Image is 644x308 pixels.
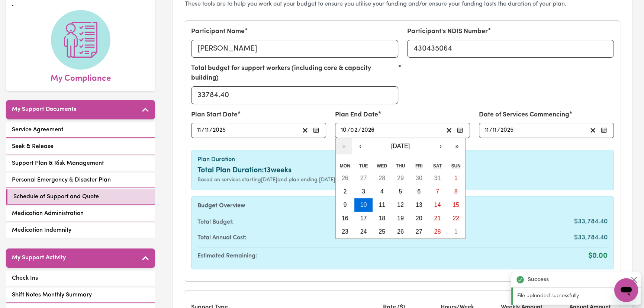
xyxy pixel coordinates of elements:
button: February 26, 2026 [391,225,410,238]
button: February 11, 2026 [373,198,391,212]
abbr: January 27, 2026 [360,175,367,181]
abbr: February 26, 2026 [397,228,404,235]
abbr: February 23, 2026 [342,228,348,235]
a: Service Agreement [6,122,155,138]
abbr: January 29, 2026 [397,175,404,181]
button: February 5, 2026 [391,185,410,198]
span: $0.00 [588,250,608,262]
button: February 27, 2026 [410,225,428,238]
button: February 10, 2026 [354,198,373,212]
a: Schedule of Support and Quote [6,189,155,205]
span: Service Agreement [12,125,63,134]
a: Personal Emergency & Disaster Plan [6,173,155,188]
span: / [202,127,205,134]
input: -- [484,125,489,135]
button: » [449,138,465,154]
abbr: January 30, 2026 [416,175,422,181]
button: March 1, 2026 [447,225,465,238]
span: 0 [350,127,354,133]
span: Personal Emergency & Disaster Plan [12,176,111,185]
abbr: February 1, 2026 [454,175,458,181]
span: Medication Administration [12,209,84,218]
label: Plan Start Date [191,110,238,120]
span: / [358,127,361,134]
button: February 6, 2026 [410,185,428,198]
input: ---- [212,125,226,135]
h5: My Support Activity [12,254,66,262]
label: Total budget for support workers (including core & capacity building) [191,64,398,83]
button: February 3, 2026 [354,185,373,198]
abbr: February 10, 2026 [360,202,367,208]
abbr: Sunday [451,163,460,169]
span: Estimated Remaining: [197,251,257,260]
div: Total Plan Duration: 13 weeks [197,165,608,176]
input: ---- [500,125,514,135]
abbr: Tuesday [359,163,368,169]
button: February 2, 2026 [336,185,354,198]
abbr: February 2, 2026 [343,188,347,195]
abbr: Saturday [433,163,442,169]
abbr: Thursday [396,163,405,169]
button: February 4, 2026 [373,185,391,198]
label: Participant's NDIS Number [407,27,488,36]
abbr: February 15, 2026 [453,202,459,208]
button: February 23, 2026 [336,225,354,238]
h6: Budget Overview [197,202,608,209]
abbr: Wednesday [377,163,387,169]
span: Medication Indemnity [12,226,71,235]
button: February 25, 2026 [373,225,391,238]
button: ‹ [352,138,368,154]
span: $33,784.40 [574,217,608,227]
span: / [347,127,350,134]
span: [DATE] [391,143,410,149]
button: February 8, 2026 [447,185,465,198]
abbr: February 14, 2026 [434,202,441,208]
abbr: January 31, 2026 [434,175,441,181]
abbr: February 25, 2026 [379,228,385,235]
abbr: January 26, 2026 [342,175,348,181]
button: February 9, 2026 [336,198,354,212]
button: My Support Activity [6,248,155,268]
abbr: February 12, 2026 [397,202,404,208]
span: Seek & Release [12,142,54,151]
button: February 16, 2026 [336,212,354,225]
abbr: February 7, 2026 [436,188,439,195]
abbr: February 17, 2026 [360,215,367,221]
button: › [432,138,449,154]
input: -- [492,125,497,135]
button: February 14, 2026 [428,198,447,212]
abbr: February 21, 2026 [434,215,441,221]
button: February 12, 2026 [391,198,410,212]
button: February 18, 2026 [373,212,391,225]
button: January 30, 2026 [410,171,428,185]
abbr: February 20, 2026 [416,215,422,221]
h6: Plan Duration [197,156,608,163]
a: Check Ins [6,271,155,286]
abbr: February 3, 2026 [362,188,365,195]
button: January 28, 2026 [373,171,391,185]
button: February 20, 2026 [410,212,428,225]
button: January 29, 2026 [391,171,410,185]
button: « [336,138,352,154]
strong: Success [528,275,549,284]
input: ---- [361,125,375,135]
button: February 17, 2026 [354,212,373,225]
button: February 15, 2026 [447,198,465,212]
span: Total Annual Cost: [197,233,246,242]
span: Support Plan & Risk Management [12,159,104,168]
span: Shift Notes Monthly Summary [12,291,92,299]
button: February 22, 2026 [447,212,465,225]
abbr: February 5, 2026 [399,188,402,195]
button: February 13, 2026 [410,198,428,212]
abbr: February 6, 2026 [417,188,421,195]
span: / [489,127,492,134]
abbr: February 8, 2026 [454,188,458,195]
abbr: February 13, 2026 [416,202,422,208]
abbr: February 24, 2026 [360,228,367,235]
span: Check Ins [12,274,38,283]
abbr: February 28, 2026 [434,228,441,235]
button: February 19, 2026 [391,212,410,225]
abbr: February 27, 2026 [416,228,422,235]
button: January 27, 2026 [354,171,373,185]
abbr: February 9, 2026 [343,202,347,208]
